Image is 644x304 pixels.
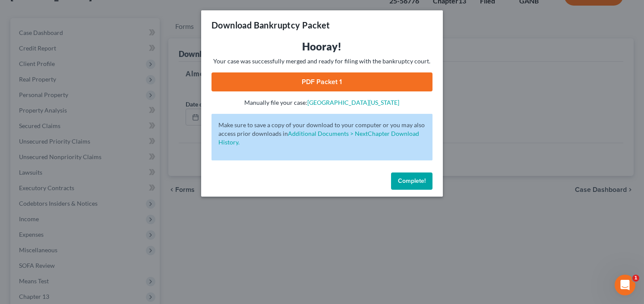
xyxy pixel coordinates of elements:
[212,98,432,107] p: Manually file your case:
[218,130,419,146] a: Additional Documents > NextChapter Download History.
[212,19,330,31] h3: Download Bankruptcy Packet
[212,40,432,53] h3: Hooray!
[308,99,400,106] a: [GEOGRAPHIC_DATA][US_STATE]
[398,177,426,185] span: Complete!
[212,57,432,66] p: Your case was successfully merged and ready for filing with the bankruptcy court.
[615,275,635,295] iframe: Intercom live chat
[391,172,432,190] button: Complete!
[218,121,426,147] p: Make sure to save a copy of your download to your computer or you may also access prior downloads in
[632,275,639,282] span: 1
[212,72,432,91] a: PDF Packet 1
